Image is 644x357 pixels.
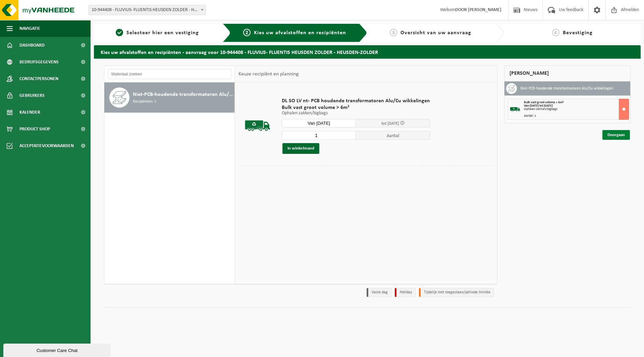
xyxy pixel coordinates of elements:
div: Keuze recipiënt en planning [235,66,302,82]
span: 4 [552,29,559,36]
span: Acceptatievoorwaarden [19,137,74,154]
span: Selecteer hier een vestiging [126,30,199,36]
span: 2 [243,29,251,36]
iframe: chat widget [3,342,112,357]
span: 3 [390,29,397,36]
li: Vaste dag [367,288,391,297]
h3: Niet-PCB-houdende transformatoren Alu/Cu wikkelingen [520,83,613,94]
span: 1 [116,29,123,36]
strong: Van [DATE] tot [DATE] [524,104,553,108]
strong: DOOR [PERSON_NAME] [455,7,501,12]
span: Bulk vast groot volume > 6m³ [282,104,430,111]
span: Bulk vast groot volume > 6m³ [524,101,563,104]
span: 10-944408 - FLUVIUS- FLUENTIS HEUSDEN ZOLDER - HEUSDEN-ZOLDER [89,5,206,15]
div: [PERSON_NAME] [504,65,631,81]
span: Contactpersonen [19,70,58,87]
h2: Kies uw afvalstoffen en recipiënten - aanvraag voor 10-944408 - FLUVIUS- FLUENTIS HEUSDEN ZOLDER ... [94,45,641,58]
a: 1Selecteer hier een vestiging [97,29,217,37]
span: Navigatie [19,20,40,37]
span: Aantal [356,131,430,140]
span: Overzicht van uw aanvraag [400,30,471,36]
button: Niet-PCB-houdende transformatoren Alu/Cu wikkelingen Recipiënten: 1 [104,82,235,113]
div: Ophalen zakken/bigbags [524,108,629,111]
span: Dashboard [19,37,45,54]
span: Kalender [19,104,40,121]
span: Gebruikers [19,87,45,104]
button: In winkelmand [282,143,319,154]
input: Selecteer datum [282,119,356,127]
span: Recipiënten: 1 [133,99,156,105]
span: Bevestiging [563,30,593,36]
span: tot [DATE] [381,121,399,126]
span: 10-944408 - FLUVIUS- FLUENTIS HEUSDEN ZOLDER - HEUSDEN-ZOLDER [89,5,206,15]
div: Aantal: 1 [524,114,629,118]
span: Product Shop [19,121,50,137]
p: Ophalen zakken/bigbags [282,111,430,116]
span: Niet-PCB-houdende transformatoren Alu/Cu wikkelingen [133,91,233,99]
a: Doorgaan [602,130,630,140]
span: DL SO LV nt- PCB houdende transformatoren Alu/Cu wikkelingen [282,98,430,104]
input: Materiaal zoeken [108,69,231,79]
span: Bedrijfsgegevens [19,54,59,70]
span: Kies uw afvalstoffen en recipiënten [254,30,346,36]
li: Tijdelijk niet toegestaan/période limitée [419,288,494,297]
li: Holiday [395,288,416,297]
